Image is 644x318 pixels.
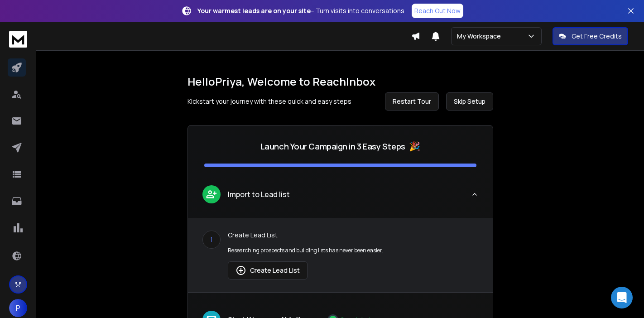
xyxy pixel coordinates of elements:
[409,140,420,153] span: 🎉
[385,92,439,111] button: Restart Tour
[412,4,463,18] a: Reach Out Now
[260,140,405,153] p: Launch Your Campaign in 3 Easy Steps
[228,247,478,254] p: Researching prospects and building lists has never been easier.
[9,299,27,317] button: P
[206,188,217,200] img: lead
[446,92,493,111] button: Skip Setup
[187,97,351,106] p: Kickstart your journey with these quick and easy steps
[228,231,478,240] p: Create Lead List
[228,189,290,200] p: Import to Lead list
[188,178,493,218] button: leadImport to Lead list
[454,97,485,106] span: Skip Setup
[197,6,404,15] p: – Turn visits into conversations
[235,265,246,276] img: lead
[414,6,461,15] p: Reach Out Now
[197,6,311,15] strong: Your warmest leads are on your site
[188,218,493,292] div: leadImport to Lead list
[553,27,628,45] button: Get Free Credits
[187,74,493,89] h1: Hello Priya , Welcome to ReachInbox
[572,32,622,41] p: Get Free Credits
[9,31,27,48] img: logo
[457,32,505,41] p: My Workspace
[228,261,308,279] button: Create Lead List
[611,287,633,308] div: Open Intercom Messenger
[202,231,221,249] div: 1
